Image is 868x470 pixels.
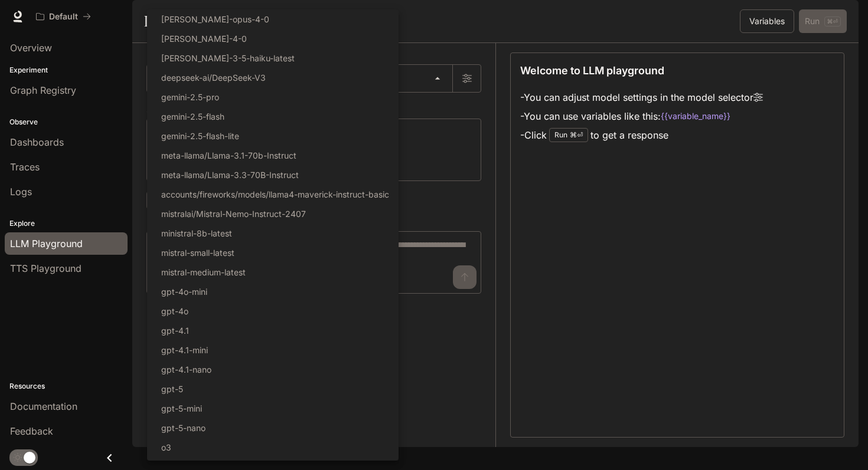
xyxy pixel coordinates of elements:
p: gemini-2.5-flash-lite [161,130,239,142]
p: gpt-4.1-mini [161,344,208,356]
p: mistralai/Mistral-Nemo-Instruct-2407 [161,208,306,220]
p: gpt-5 [161,383,183,395]
p: ministral-8b-latest [161,227,232,239]
p: o3 [161,441,171,453]
p: meta-llama/Llama-3.3-70B-Instruct [161,169,299,181]
p: mistral-medium-latest [161,266,246,278]
p: [PERSON_NAME]-3-5-haiku-latest [161,52,295,64]
p: gpt-5-mini [161,402,202,415]
p: [PERSON_NAME]-opus-4-0 [161,13,269,25]
p: gemini-2.5-pro [161,91,219,103]
p: mistral-small-latest [161,246,234,259]
p: [PERSON_NAME]-4-0 [161,32,247,45]
p: deepseek-ai/DeepSeek-V3 [161,71,266,84]
p: gpt-4.1-nano [161,363,211,376]
p: gpt-4o [161,305,188,317]
p: gpt-4.1 [161,324,189,337]
p: gpt-5-nano [161,422,205,434]
p: gemini-2.5-flash [161,110,224,123]
p: meta-llama/Llama-3.1-70b-Instruct [161,149,296,162]
p: gpt-4o-mini [161,285,207,298]
p: accounts/fireworks/models/llama4-maverick-instruct-basic [161,188,389,201]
